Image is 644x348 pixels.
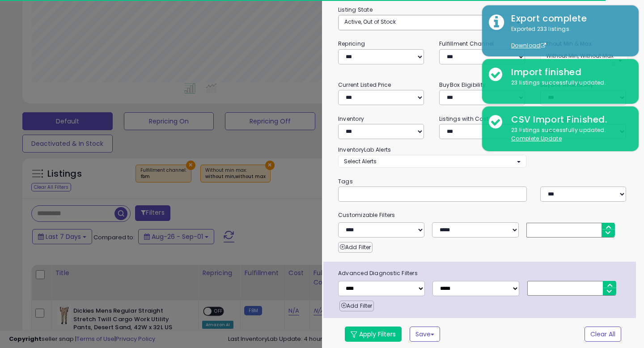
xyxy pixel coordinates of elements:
div: CSV Import Finished. [504,113,632,126]
small: Customizable Filters [331,210,635,220]
button: Select Alerts [338,155,526,168]
small: Listings with Cost [439,115,488,123]
button: Active, Out of Stock × [339,15,526,30]
small: Inventory [338,115,364,123]
div: 23 listings successfully updated. [504,79,632,87]
button: Save [410,327,440,342]
small: Tags [331,177,635,187]
div: 23 listings successfully updated. [504,126,632,143]
small: Current Listed Price [338,81,391,89]
button: Apply Filters [345,327,402,342]
div: Exported 233 listings. [504,25,632,50]
button: Add Filter [338,242,373,253]
div: Import finished [504,66,632,79]
small: BuyBox Eligibility [439,81,486,89]
small: Fulfillment Channel [439,40,494,47]
span: Active, Out of Stock [344,18,396,25]
button: Add Filter [339,301,374,311]
div: Export complete [504,12,632,25]
button: Clear All [585,327,621,342]
span: Select Alerts [344,157,377,165]
small: Listing State [338,6,373,13]
a: Download [511,42,546,49]
small: InventoryLab Alerts [338,146,391,153]
small: Repricing [338,40,365,47]
span: Advanced Diagnostic Filters [331,268,636,278]
u: Complete Update [511,135,562,142]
